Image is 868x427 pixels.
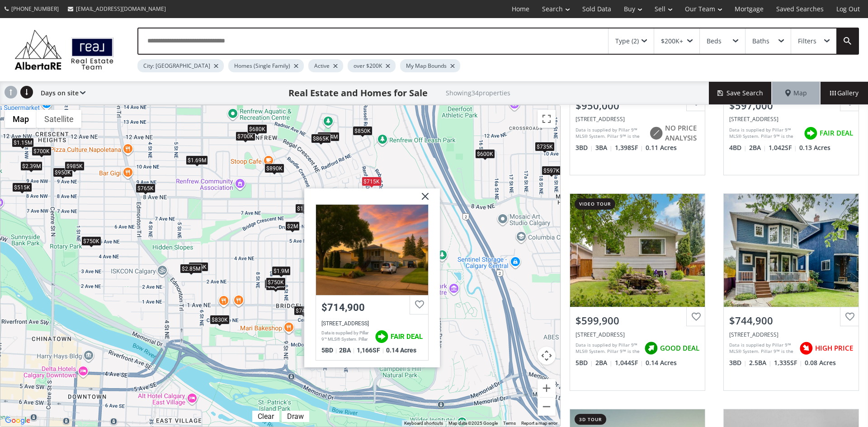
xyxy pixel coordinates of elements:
[707,38,722,44] div: Beds
[749,143,766,152] span: 2 BA
[729,342,795,355] div: Data is supplied by Pillar 9™ MLS® System. Pillar 9™ is the owner of the copyright in its MLS® Sy...
[65,161,85,171] div: $985K
[561,184,714,399] a: video tour$599,900[STREET_ADDRESS]Data is supplied by Pillar 9™ MLS® System. Pillar 9™ is the own...
[475,149,495,158] div: $600K
[576,358,593,367] span: 5 BD
[595,143,613,152] span: 3 BA
[797,339,815,357] img: rating icon
[353,126,373,136] div: $850K
[815,343,853,353] span: HIGH PRICE
[373,327,391,345] img: rating icon
[339,346,354,353] span: 2 BA
[646,358,677,367] span: 0.14 Acres
[805,358,836,367] span: 0.08 Acres
[642,339,660,357] img: rating icon
[503,421,516,426] a: Terms
[615,38,639,44] div: Type (2)
[321,346,337,353] span: 5 BD
[321,329,370,343] div: Data is supplied by Pillar 9™ MLS® System. Pillar 9™ is the owner of the copyright in its MLS® Sy...
[772,82,820,104] div: Map
[210,314,230,324] div: $830K
[32,146,52,155] div: $700K
[285,412,306,421] div: Draw
[647,124,665,142] img: rating icon
[3,415,33,427] a: Open this area in Google Maps (opens a new window)
[3,415,33,427] img: Google
[542,166,561,175] div: $597K
[272,266,291,275] div: $1.9M
[448,421,498,426] span: Map data ©2025 Google
[729,115,853,123] div: 1011 18A Street NE, Calgary, AB T2E 4W3
[769,143,797,152] span: 1,042 SF
[729,331,853,338] div: 106 9A Street NE, Calgary, AB T2E 4K7
[785,89,807,98] span: Map
[729,358,747,367] span: 3 BD
[665,123,699,143] span: NO PRICE ANALYSIS
[36,82,85,104] div: Days on site
[798,38,816,44] div: Filters
[76,5,166,13] span: [EMAIL_ADDRESS][DOMAIN_NAME]
[321,301,423,313] div: $714,900
[799,143,830,152] span: 0.13 Acres
[255,412,276,421] div: Clear
[615,358,643,367] span: 1,044 SF
[189,262,208,272] div: $875K
[576,314,699,328] div: $599,900
[11,5,59,13] span: [PHONE_NUMBER]
[266,277,286,287] div: $750K
[538,398,556,416] button: Zoom out
[136,183,156,192] div: $765K
[820,82,868,104] div: Gallery
[311,133,331,143] div: $865K
[660,343,699,353] span: GOOD DEAL
[400,59,460,72] div: My Map Bounds
[20,161,42,170] div: $2.39M
[410,188,433,211] img: x.svg
[282,412,309,421] div: Click to draw.
[386,346,416,353] span: 0.14 Acres
[538,110,556,128] button: Toggle fullscreen view
[538,379,556,397] button: Zoom in
[294,306,314,315] div: $745K
[752,38,769,44] div: Baths
[709,82,772,104] button: Save Search
[749,358,772,367] span: 2.5 BA
[802,124,820,142] img: rating icon
[595,358,613,367] span: 2 BA
[729,99,853,113] div: $597,000
[186,155,208,164] div: $1.69M
[646,143,677,152] span: 0.11 Acres
[576,127,645,140] div: Data is supplied by Pillar 9™ MLS® System. Pillar 9™ is the owner of the copyright in its MLS® Sy...
[774,358,802,367] span: 1,335 SF
[391,332,423,340] span: FAIR DEAL
[576,331,699,338] div: 1040 16 Street NE, Calgary, AB T2E 4S8
[137,59,224,72] div: City: [GEOGRAPHIC_DATA]
[538,347,556,365] button: Map camera controls
[729,127,799,140] div: Data is supplied by Pillar 9™ MLS® System. Pillar 9™ is the owner of the copyright in its MLS® Sy...
[317,131,340,141] div: $1.04M
[285,221,300,231] div: $2M
[729,143,747,152] span: 4 BD
[308,59,343,72] div: Active
[316,204,429,361] a: $714,900[STREET_ADDRESS]Data is supplied by Pillar 9™ MLS® System. Pillar 9™ is the owner of the ...
[288,87,428,99] h1: Real Estate and Homes for Sale
[576,115,699,123] div: 226 8A Street NE, Calgary, AB T2E4J1
[321,320,423,326] div: 920 Renfrew Drive NE, Calgary, AB T2E 5J1
[576,342,640,355] div: Data is supplied by Pillar 9™ MLS® System. Pillar 9™ is the owner of the copyright in its MLS® Sy...
[236,131,255,141] div: $700K
[53,168,73,177] div: $950K
[228,59,304,72] div: Homes (Single Family)
[12,183,32,192] div: $515K
[316,204,428,295] div: 920 Renfrew Drive NE, Calgary, AB T2E 5J1
[10,27,118,72] img: Logo
[264,164,284,173] div: $890K
[535,141,555,151] div: $735K
[81,236,101,246] div: $750K
[247,124,267,133] div: $680K
[63,0,170,17] a: [EMAIL_ADDRESS][DOMAIN_NAME]
[714,184,868,399] a: $744,900[STREET_ADDRESS]Data is supplied by Pillar 9™ MLS® System. Pillar 9™ is the owner of the ...
[180,263,202,273] div: $2.85M
[576,143,593,152] span: 3 BD
[729,314,853,328] div: $744,900
[362,176,382,186] div: $715K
